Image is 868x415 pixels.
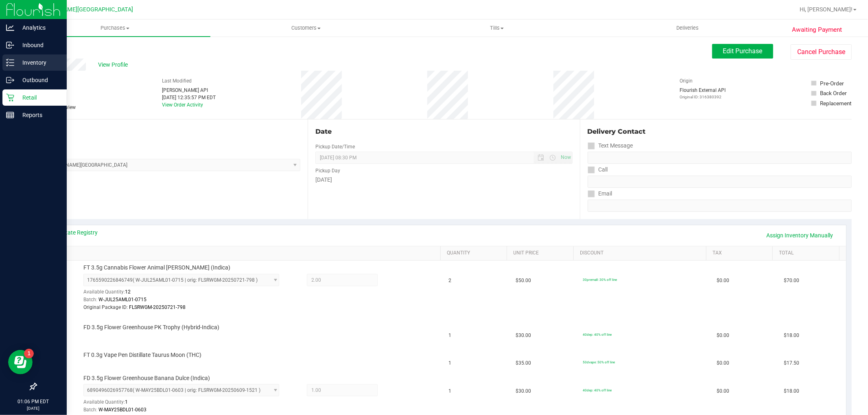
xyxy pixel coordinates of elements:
[784,387,799,395] span: $18.00
[447,250,504,256] a: Quantity
[588,127,852,137] div: Delivery Contact
[402,24,592,32] span: Tills
[401,20,592,37] a: Tills
[83,351,201,359] span: FT 0.3g Vape Pen Distillate Taurus Moon (THC)
[24,349,34,359] iframe: Resource center unread badge
[717,277,729,285] span: $0.00
[449,359,452,367] span: 1
[20,24,210,32] span: Purchases
[514,250,571,256] a: Unit Price
[14,23,63,33] p: Analytics
[583,278,617,282] span: 30premall: 30% off line
[588,140,633,152] label: Text Message
[516,332,531,339] span: $30.00
[83,324,219,331] span: FD 3.5g Flower Greenhouse PK Trophy (Hybrid-Indica)
[14,75,63,85] p: Outbound
[712,44,773,59] button: Edit Purchase
[784,359,799,367] span: $17.50
[717,359,729,367] span: $0.00
[449,332,452,339] span: 1
[4,398,63,405] p: 01:06 PM EDT
[33,6,133,13] span: [PERSON_NAME][GEOGRAPHIC_DATA]
[680,94,726,100] p: Original ID: 316380392
[20,20,210,37] a: Purchases
[211,24,401,32] span: Customers
[713,250,770,256] a: Tax
[723,47,763,55] span: Edit Purchase
[83,374,210,382] span: FD 3.5g Flower Greenhouse Banana Dulce (Indica)
[36,127,300,137] div: Location
[761,228,839,242] a: Assign Inventory Manually
[315,127,572,137] div: Date
[717,387,729,395] span: $0.00
[820,89,847,97] div: Back Order
[83,396,289,412] div: Available Quantity:
[588,164,608,176] label: Call
[583,332,612,337] span: 40dep: 40% off line
[680,87,726,100] div: Flourish External API
[8,350,33,374] iframe: Resource center
[315,176,572,184] div: [DATE]
[583,388,612,392] span: 40dep: 40% off line
[49,228,98,237] a: View State Registry
[14,93,63,102] p: Retail
[98,407,146,413] span: W-MAY25BDL01-0603
[592,20,783,37] a: Deliveries
[315,143,355,150] label: Pickup Date/Time
[820,79,844,87] div: Pre-Order
[98,297,146,302] span: W-JUL25AML01-0715
[583,360,615,364] span: 50dvape: 50% off line
[14,40,63,50] p: Inbound
[125,289,131,295] span: 12
[588,176,852,188] input: Format: (999) 999-9999
[6,111,14,119] inline-svg: Reports
[800,6,853,13] span: Hi, [PERSON_NAME]!
[6,41,14,49] inline-svg: Inbound
[48,250,437,256] a: SKU
[6,76,14,84] inline-svg: Outbound
[83,304,128,310] span: Original Package ID:
[83,264,230,272] span: FT 3.5g Cannabis Flower Animal [PERSON_NAME] (Indica)
[162,94,216,101] div: [DATE] 12:35:57 PM EDT
[516,387,531,395] span: $30.00
[6,93,14,102] inline-svg: Retail
[6,59,14,67] inline-svg: Inventory
[449,387,452,395] span: 1
[680,77,693,85] label: Origin
[83,286,289,302] div: Available Quantity:
[791,44,852,60] button: Cancel Purchase
[83,297,97,302] span: Batch:
[516,359,531,367] span: $35.00
[792,25,842,35] span: Awaiting Payment
[717,332,729,339] span: $0.00
[315,167,340,174] label: Pickup Day
[784,332,799,339] span: $18.00
[162,77,192,85] label: Last Modified
[580,250,703,256] a: Discount
[6,24,14,32] inline-svg: Analytics
[83,407,97,413] span: Batch:
[210,20,401,37] a: Customers
[14,110,63,120] p: Reports
[784,277,799,285] span: $70.00
[98,61,131,69] span: View Profile
[129,304,186,310] span: FLSRWGM-20250721-798
[588,188,612,200] label: Email
[14,58,63,67] p: Inventory
[588,152,852,164] input: Format: (999) 999-9999
[516,277,531,285] span: $50.00
[162,102,203,108] a: View Order Activity
[779,250,836,256] a: Total
[820,99,852,107] div: Replacement
[449,277,452,285] span: 2
[125,399,128,405] span: 1
[4,405,63,411] p: [DATE]
[665,24,710,32] span: Deliveries
[162,87,216,94] div: [PERSON_NAME] API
